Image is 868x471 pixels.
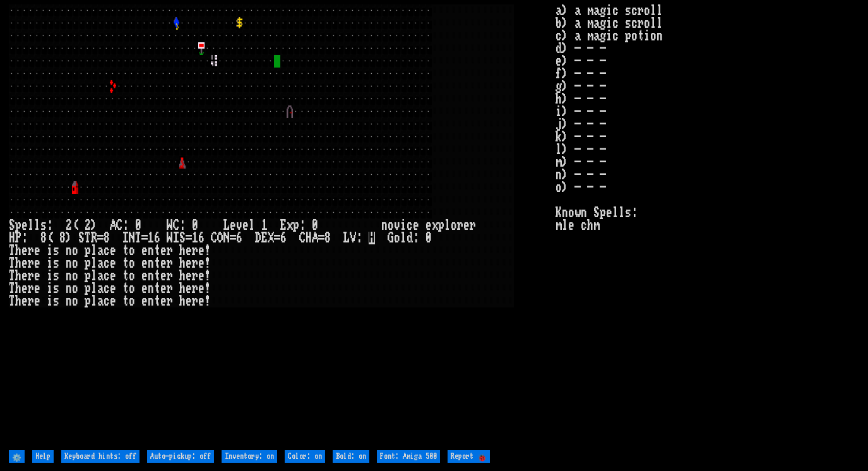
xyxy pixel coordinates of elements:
[47,270,53,282] div: i
[394,232,400,244] div: o
[186,270,192,282] div: e
[192,295,198,307] div: r
[457,219,463,232] div: r
[148,270,154,282] div: n
[274,232,280,244] div: =
[15,270,21,282] div: h
[104,282,110,295] div: c
[129,244,135,257] div: o
[15,244,21,257] div: h
[129,270,135,282] div: o
[97,282,104,295] div: a
[205,257,211,270] div: !
[192,219,198,232] div: 0
[293,219,299,232] div: p
[324,232,331,244] div: 8
[154,257,160,270] div: t
[333,450,369,463] input: Bold: on
[21,282,28,295] div: e
[72,244,78,257] div: o
[167,270,173,282] div: r
[556,4,859,447] stats: a) a magic scroll b) a magic scroll c) a magic potion d) - - - e) - - - f) - - - g) - - - h) - - ...
[97,244,104,257] div: a
[47,295,53,307] div: i
[148,282,154,295] div: n
[40,219,47,232] div: s
[186,244,192,257] div: e
[28,244,34,257] div: r
[148,232,154,244] div: 1
[381,219,388,232] div: n
[61,450,140,463] input: Keyboard hints: off
[72,282,78,295] div: o
[85,232,91,244] div: T
[280,232,287,244] div: 6
[91,270,97,282] div: l
[9,232,15,244] div: H
[451,219,457,232] div: o
[312,232,318,244] div: A
[129,232,135,244] div: N
[135,232,141,244] div: T
[242,219,249,232] div: e
[15,295,21,307] div: h
[91,282,97,295] div: l
[211,232,217,244] div: C
[59,232,66,244] div: 8
[223,219,230,232] div: L
[104,295,110,307] div: c
[72,270,78,282] div: o
[110,282,116,295] div: e
[186,232,192,244] div: =
[198,257,205,270] div: e
[444,219,451,232] div: l
[167,282,173,295] div: r
[66,232,72,244] div: )
[9,257,15,270] div: T
[154,295,160,307] div: t
[9,244,15,257] div: T
[21,295,28,307] div: e
[186,282,192,295] div: e
[230,219,236,232] div: e
[179,295,186,307] div: h
[9,270,15,282] div: T
[47,282,53,295] div: i
[470,219,476,232] div: r
[21,270,28,282] div: e
[369,232,375,244] mark: H
[394,219,400,232] div: v
[179,219,186,232] div: :
[205,282,211,295] div: !
[318,232,324,244] div: =
[230,232,236,244] div: =
[167,295,173,307] div: r
[28,295,34,307] div: r
[280,219,287,232] div: E
[356,232,362,244] div: :
[186,257,192,270] div: e
[122,295,129,307] div: t
[15,257,21,270] div: h
[110,270,116,282] div: e
[53,244,59,257] div: s
[122,219,129,232] div: :
[85,257,91,270] div: p
[255,232,261,244] div: D
[116,219,122,232] div: C
[299,232,306,244] div: C
[104,257,110,270] div: c
[413,232,419,244] div: :
[160,270,167,282] div: e
[91,295,97,307] div: l
[173,219,179,232] div: C
[192,270,198,282] div: r
[66,282,72,295] div: n
[122,257,129,270] div: t
[78,232,85,244] div: S
[110,219,116,232] div: A
[9,295,15,307] div: T
[141,257,148,270] div: e
[223,232,230,244] div: N
[141,244,148,257] div: e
